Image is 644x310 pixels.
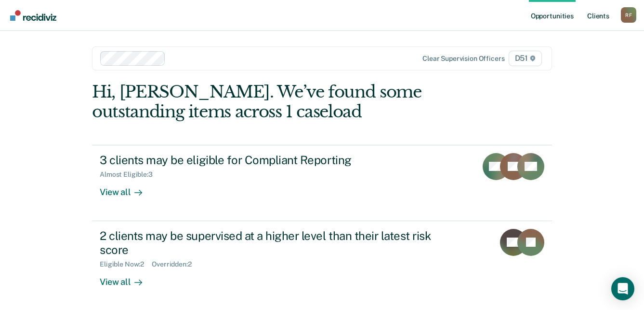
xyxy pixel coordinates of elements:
[100,260,152,268] div: Eligible Now : 2
[100,170,160,179] div: Almost Eligible : 3
[100,179,154,197] div: View all
[10,10,56,21] img: Recidiviz
[509,51,542,66] span: D51
[92,145,552,221] a: 3 clients may be eligible for Compliant ReportingAlmost Eligible:3View all
[92,82,460,122] div: Hi, [PERSON_NAME]. We’ve found some outstanding items across 1 caseload
[621,7,636,23] div: R F
[100,229,438,257] div: 2 clients may be supervised at a higher level than their latest risk score
[621,7,636,23] button: Profile dropdown button
[152,260,199,268] div: Overridden : 2
[611,277,634,300] div: Open Intercom Messenger
[100,268,154,287] div: View all
[422,55,504,63] div: Clear supervision officers
[100,153,438,167] div: 3 clients may be eligible for Compliant Reporting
